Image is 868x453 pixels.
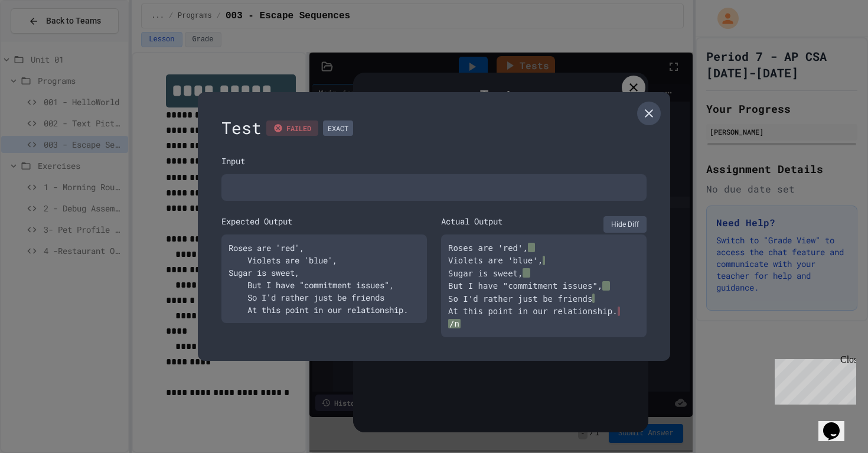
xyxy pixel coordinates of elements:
[5,5,81,75] div: Chat with us now!Close
[603,216,647,233] button: Hide Diff
[221,234,427,323] div: Roses are 'red', Violets are 'blue', Sugar is sweet, But I have "commitment issues", So I'd rathe...
[441,215,502,227] div: Actual Output
[770,354,856,405] iframe: chat widget
[448,243,528,252] span: Roses are 'red',
[818,406,856,441] iframe: chat widget
[221,116,647,141] div: Test
[448,307,618,316] span: At this point in our relationship.
[221,215,427,227] div: Expected Output
[448,256,543,265] span: Violets are 'blue',
[448,268,523,278] span: Sugar is sweet,
[266,120,318,136] div: FAILED
[448,319,461,328] span: /n
[448,294,592,303] span: So I'd rather just be friends
[323,120,353,136] div: EXACT
[448,281,602,291] span: But I have "commitment issues",
[221,155,647,167] div: Input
